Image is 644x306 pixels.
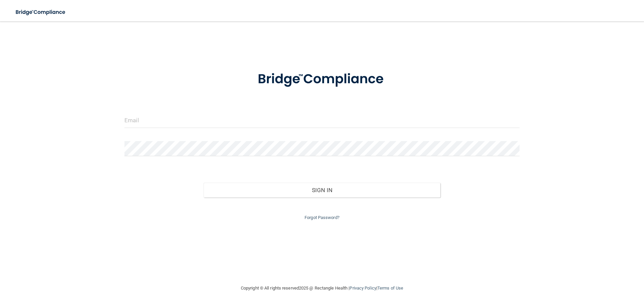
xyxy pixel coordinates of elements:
[377,286,403,291] a: Terms of Use
[350,286,376,291] a: Privacy Policy
[10,5,72,19] img: bridge_compliance_login_screen.278c3ca4.svg
[305,215,339,220] a: Forgot Password?
[244,62,400,97] img: bridge_compliance_login_screen.278c3ca4.svg
[200,277,444,299] div: Copyright © All rights reserved 2025 @ Rectangle Health | |
[204,183,441,198] button: Sign In
[124,113,520,128] input: Email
